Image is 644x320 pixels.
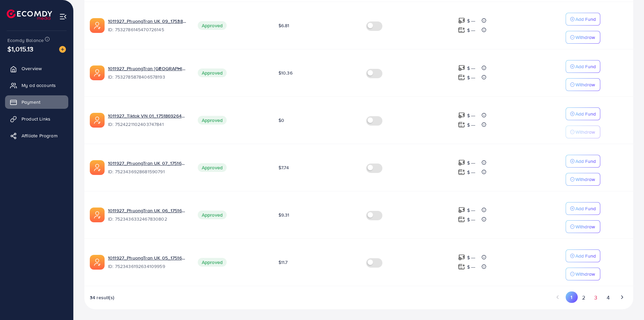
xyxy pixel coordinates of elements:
[108,74,187,80] span: ID: 7532785878406578193
[566,60,600,73] button: Add Fund
[458,216,465,223] img: top-up amount
[467,206,476,214] p: $ ---
[108,207,187,223] div: <span class='underline'>1011927_PhuongTran UK 06_1751686684359</span></br>7523436332467830802
[566,78,600,91] button: Withdraw
[198,68,227,77] span: Approved
[5,62,68,75] a: Overview
[575,128,595,136] p: Withdraw
[467,168,476,176] p: $ ---
[458,159,465,166] img: top-up amount
[575,270,595,278] p: Withdraw
[458,112,465,119] img: top-up amount
[5,112,68,126] a: Product Links
[108,18,187,33] div: <span class='underline'>1011927_PhuongTran UK 09_1753863472157</span></br>7532786145470726145
[5,129,68,142] a: Affiliate Program
[458,121,465,128] img: top-up amount
[467,216,476,224] p: $ ---
[90,160,105,175] img: ic-ads-acc.e4c84228.svg
[278,70,293,76] span: $10.36
[467,26,476,34] p: $ ---
[602,291,614,304] button: Go to page 4
[198,258,227,267] span: Approved
[467,111,476,120] p: $ ---
[108,263,187,270] span: ID: 7523436192634109959
[458,17,465,24] img: top-up amount
[278,117,284,124] span: $0
[108,112,187,119] a: 1011927_Tiktok VN 01_1751869264216
[108,121,187,128] span: ID: 7524221102403747841
[108,168,187,175] span: ID: 7523436928681590791
[5,95,68,109] a: Payment
[575,223,595,231] p: Withdraw
[575,252,596,260] p: Add Fund
[467,64,476,72] p: $ ---
[566,31,600,44] button: Withdraw
[59,46,66,53] img: image
[7,44,33,54] span: $1,015.13
[566,107,600,120] button: Add Fund
[458,169,465,176] img: top-up amount
[566,202,600,215] button: Add Fund
[108,65,187,72] a: 1011927_PhuongTran [GEOGRAPHIC_DATA] 08_1753863400059
[22,116,50,122] span: Product Links
[566,13,600,26] button: Add Fund
[108,18,187,25] a: 1011927_PhuongTran UK 09_1753863472157
[566,155,600,168] button: Add Fund
[22,99,40,105] span: Payment
[566,249,600,262] button: Add Fund
[458,64,465,72] img: top-up amount
[575,33,595,41] p: Withdraw
[90,208,105,222] img: ic-ads-acc.e4c84228.svg
[575,62,596,71] p: Add Fund
[7,9,52,20] img: logo
[575,204,596,213] p: Add Fund
[575,15,596,23] p: Add Fund
[566,173,600,186] button: Withdraw
[566,291,577,303] button: Go to page 1
[108,160,187,175] div: <span class='underline'>1011927_PhuongTran UK 07_1751686736496</span></br>7523436928681590791
[467,254,476,262] p: $ ---
[278,22,290,29] span: $6.81
[575,175,595,183] p: Withdraw
[566,126,600,138] button: Withdraw
[590,291,602,304] button: Go to page 3
[566,220,600,233] button: Withdraw
[615,290,639,315] iframe: Chat
[108,207,187,214] a: 1011927_PhuongTran UK 06_1751686684359
[108,216,187,222] span: ID: 7523436332467830802
[108,65,187,81] div: <span class='underline'>1011927_PhuongTran UK 08_1753863400059</span></br>7532785878406578193
[458,74,465,81] img: top-up amount
[198,21,227,30] span: Approved
[108,160,187,167] a: 1011927_PhuongTran UK 07_1751686736496
[59,13,67,20] img: menu
[458,27,465,34] img: top-up amount
[7,37,44,44] span: Ecomdy Balance
[566,268,600,280] button: Withdraw
[22,65,42,72] span: Overview
[22,132,58,139] span: Affiliate Program
[278,212,290,218] span: $9.31
[90,65,105,80] img: ic-ads-acc.e4c84228.svg
[90,255,105,270] img: ic-ads-acc.e4c84228.svg
[467,263,476,271] p: $ ---
[108,255,187,270] div: <span class='underline'>1011927_PhuongTran UK 05_1751686636031</span></br>7523436192634109959
[467,17,476,25] p: $ ---
[458,207,465,214] img: top-up amount
[578,291,590,304] button: Go to page 2
[575,81,595,89] p: Withdraw
[108,26,187,33] span: ID: 7532786145470726145
[575,110,596,118] p: Add Fund
[458,263,465,270] img: top-up amount
[22,82,56,89] span: My ad accounts
[90,18,105,33] img: ic-ads-acc.e4c84228.svg
[278,259,288,266] span: $11.7
[575,157,596,165] p: Add Fund
[108,112,187,128] div: <span class='underline'>1011927_Tiktok VN 01_1751869264216</span></br>7524221102403747841
[108,255,187,261] a: 1011927_PhuongTran UK 05_1751686636031
[90,294,114,301] span: 34 result(s)
[198,163,227,172] span: Approved
[467,159,476,167] p: $ ---
[278,164,289,171] span: $7.74
[552,291,628,304] ul: Pagination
